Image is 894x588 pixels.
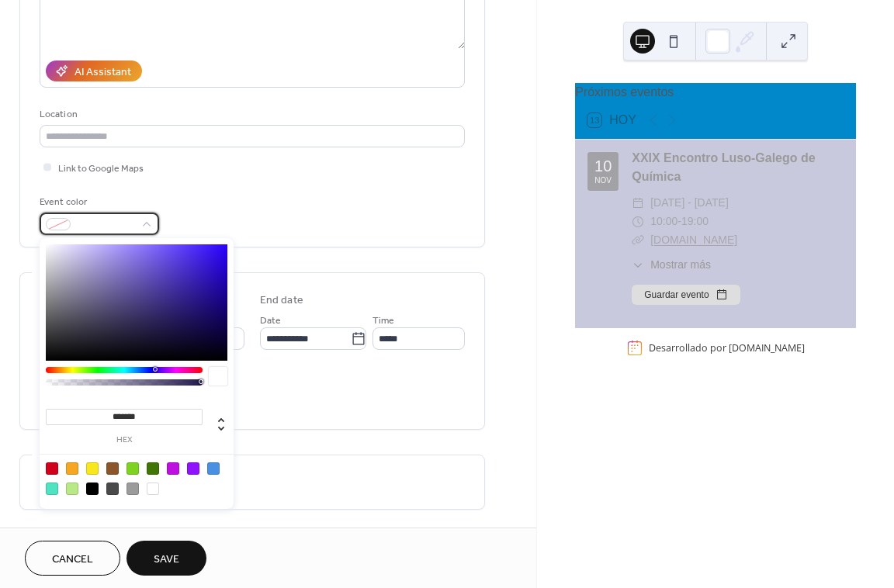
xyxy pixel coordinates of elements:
[632,213,644,231] div: ​
[40,106,462,123] div: Location
[46,462,58,475] div: #D0021B
[649,341,805,355] div: Desarrollado por
[46,61,142,81] button: AI Assistant
[86,462,99,475] div: #F8E71C
[86,483,99,495] div: #000000
[650,194,729,213] span: [DATE] - [DATE]
[154,552,179,568] span: Save
[126,541,206,576] button: Save
[594,158,612,174] div: 10
[74,64,131,81] div: AI Assistant
[677,213,681,231] span: -
[681,213,709,231] span: 19:00
[126,483,139,495] div: #9B9B9B
[632,285,740,305] button: Guardar evento
[147,483,159,495] div: #FFFFFF
[632,151,815,183] a: XXIX Encontro Luso-Galego de Química
[46,483,58,495] div: #50E3C2
[632,257,711,273] button: ​Mostrar más
[40,194,156,210] div: Event color
[632,194,644,213] div: ​
[594,177,612,185] div: nov
[187,462,199,475] div: #9013FE
[106,483,119,495] div: #4A4A4A
[207,462,220,475] div: #4A90E2
[66,462,78,475] div: #F5A623
[167,462,179,475] div: #BD10E0
[147,462,159,475] div: #417505
[650,213,677,231] span: 10:00
[58,161,144,177] span: Link to Google Maps
[25,541,120,576] button: Cancel
[650,233,737,246] a: [DOMAIN_NAME]
[260,292,303,309] div: End date
[650,257,711,273] span: Mostrar más
[372,313,394,329] span: Time
[575,83,856,102] div: Próximos eventos
[632,231,644,250] div: ​
[632,257,644,273] div: ​
[126,462,139,475] div: #7ED321
[46,436,203,444] label: hex
[52,552,93,568] span: Cancel
[106,462,119,475] div: #8B572A
[729,341,805,355] a: [DOMAIN_NAME]
[66,483,78,495] div: #B8E986
[260,313,281,329] span: Date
